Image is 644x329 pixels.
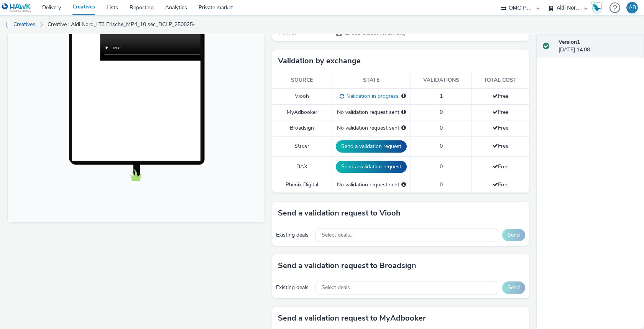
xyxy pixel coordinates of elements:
[336,181,407,189] div: No validation request sent
[344,92,399,100] span: Validation in progress
[44,15,205,34] a: Creative : Aldi Nord_LT3 Frische_MP4_10 sec_DCLP_250825-200925_29082025 - KW36
[272,104,332,120] td: MyAdbooker
[336,109,407,116] div: No validation request sent
[629,2,636,13] div: AB
[401,109,406,116] div: Please select a deal below and click on Send to send a validation request to MyAdbooker.
[276,284,312,291] div: Existing deals
[440,92,443,100] span: 1
[440,181,443,188] span: 0
[502,229,525,241] button: Send
[272,177,332,192] td: Phenix Digital
[336,124,407,132] div: No validation request sent
[278,260,416,271] h3: Send a validation request to Broadsign
[278,313,426,324] h3: Send a validation request to MyAdbooker
[322,232,353,239] span: Select deals...
[272,136,332,156] td: Stroer
[591,2,603,14] img: Hawk Academy
[440,163,443,170] span: 0
[472,72,529,88] th: Total cost
[4,21,11,29] img: dooh
[591,2,606,14] a: Hawk Academy
[2,3,31,13] img: undefined Logo
[332,72,411,88] th: State
[272,120,332,136] td: Broadsign
[401,181,406,189] div: Please select a deal below and click on Send to send a validation request to Phenix Digital.
[502,281,525,294] button: Send
[276,231,312,239] div: Existing deals
[559,38,580,46] strong: Version 1
[493,181,508,188] span: Free
[272,72,332,88] th: Source
[272,88,332,104] td: Viooh
[440,124,443,132] span: 0
[493,92,508,100] span: Free
[278,207,401,219] h3: Send a validation request to Viooh
[336,140,407,153] button: Send a validation request
[411,72,472,88] th: Validations
[440,109,443,116] span: 0
[322,285,353,291] span: Select deals...
[272,156,332,177] td: DAX
[559,38,638,54] div: [DATE] 14:08
[278,55,361,67] h3: Validation by exchange
[493,109,508,116] span: Free
[493,124,508,132] span: Free
[344,30,406,37] span: Billboard Spot (VAST 3.0)
[336,161,407,173] button: Send a validation request
[279,29,296,36] span: Format
[493,142,508,150] span: Free
[493,163,508,170] span: Free
[440,142,443,150] span: 0
[401,124,406,132] div: Please select a deal below and click on Send to send a validation request to Broadsign.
